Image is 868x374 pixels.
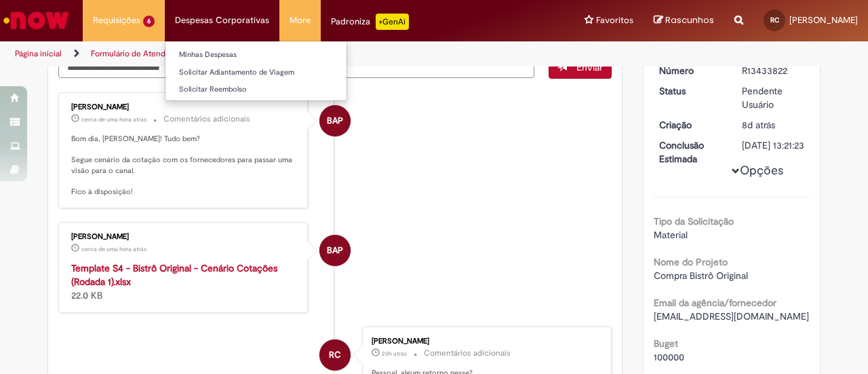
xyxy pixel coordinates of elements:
[424,348,511,359] small: Comentários adicionais
[649,138,732,166] dt: Conclusão Estimada
[329,339,341,371] span: RC
[327,105,343,137] span: BAP
[376,14,409,30] p: +GenAi
[654,310,809,322] span: [EMAIL_ADDRESS][DOMAIN_NAME]
[654,269,748,282] span: Compra Bistrô Original
[58,56,534,78] textarea: Digite sua mensagem aqui...
[165,65,347,80] a: Solicitar Adiantamento de Viagem
[649,64,732,77] dt: Número
[665,14,714,26] span: Rascunhos
[290,14,311,27] span: More
[71,262,277,288] a: Template S4 - Bistrô Original - Cenário Cotações (Rodada 1).xlsx
[10,41,568,67] ul: Trilhas de página
[81,115,146,124] time: 28/08/2025 09:54:07
[382,350,407,358] span: 20h atrás
[165,82,347,97] a: Solicitar Reembolso
[15,48,62,59] a: Página inicial
[770,16,779,24] span: RC
[549,56,612,79] button: Enviar
[71,103,297,111] div: [PERSON_NAME]
[596,14,633,27] span: Favoritos
[654,215,734,227] b: Tipo da Solicitação
[91,48,191,59] a: Formulário de Atendimento
[71,261,297,302] div: 22.0 KB
[1,7,71,34] img: ServiceNow
[165,48,347,62] a: Minhas Despesas
[576,61,603,73] span: Enviar
[742,118,805,132] div: 20/08/2025 17:21:20
[81,245,146,253] span: cerca de uma hora atrás
[742,64,805,77] div: R13433822
[163,113,250,125] small: Comentários adicionais
[372,337,597,345] div: [PERSON_NAME]
[649,84,732,98] dt: Status
[327,234,343,267] span: BAP
[165,41,347,101] ul: Despesas Corporativas
[654,229,688,241] span: Material
[654,14,714,27] a: Rascunhos
[175,14,269,27] span: Despesas Corporativas
[654,297,776,309] b: Email da agência/fornecedor
[331,14,409,30] div: Padroniza
[649,118,732,132] dt: Criação
[742,119,775,131] time: 20/08/2025 17:21:20
[143,16,155,27] span: 6
[81,115,146,124] span: cerca de uma hora atrás
[382,350,407,358] time: 27/08/2025 14:17:36
[81,245,146,253] time: 28/08/2025 09:50:36
[319,339,351,371] div: Renata Riguete Steffens Cardoso
[654,337,678,350] b: Buget
[742,138,805,152] div: [DATE] 13:21:23
[319,235,351,266] div: Barbara Alves Pereira Pineli
[71,134,297,198] p: Bom dia, [PERSON_NAME]! Tudo bem? Segue cenário da cotação com os fornecedores para passar uma vi...
[742,84,805,111] div: Pendente Usuário
[654,256,728,268] b: Nome do Projeto
[789,14,858,26] span: [PERSON_NAME]
[93,14,140,27] span: Requisições
[742,119,775,131] span: 8d atrás
[654,351,684,363] span: 100000
[71,233,297,241] div: [PERSON_NAME]
[319,105,351,136] div: Barbara Alves Pereira Pineli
